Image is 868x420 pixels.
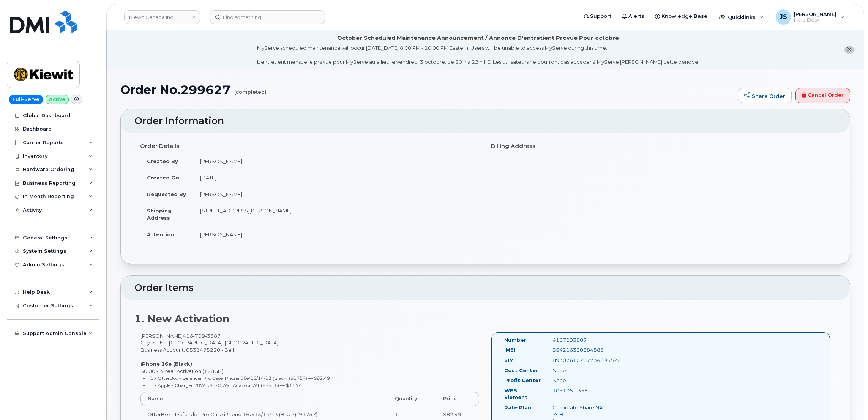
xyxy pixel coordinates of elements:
label: Rate Plan [504,404,531,411]
h4: Order Details [140,143,480,149]
strong: Attention [147,231,174,238]
th: Price [436,392,479,406]
div: 105105.1359 [547,387,614,394]
h1: Order No.299627 [120,83,734,96]
td: [DATE] [193,169,480,186]
div: 354216330584586 [547,346,614,354]
div: Corporate Share NA 7GB [547,404,614,418]
a: Cancel Order [795,88,850,103]
label: Number [504,337,526,344]
span: 709 [193,333,205,339]
div: 4167093887 [547,337,614,344]
a: Share Order [738,88,792,103]
strong: Requested By [147,191,186,197]
div: None [547,377,614,384]
div: None [547,367,614,374]
span: 416 [183,333,221,339]
small: 1 x OtterBox - Defender Pro Case iPhone 16e/15/14/13 (Black) (91757) — $82.49 [150,375,330,381]
th: Name [140,392,388,406]
strong: Shipping Address [147,208,172,221]
td: [STREET_ADDRESS][PERSON_NAME] [193,202,480,226]
td: [PERSON_NAME] [193,226,480,243]
span: 3887 [205,333,221,339]
div: October Scheduled Maintenance Announcement / Annonce D'entretient Prévue Pour octobre [337,34,619,42]
td: [PERSON_NAME] [193,186,480,203]
strong: Created By [147,158,178,164]
td: [PERSON_NAME] [193,153,480,170]
label: Profit Center [504,377,541,384]
h2: Order Items [134,283,836,293]
div: 89302610207734695528 [547,357,614,364]
h4: Billing Address [491,143,830,149]
label: Cost Center [504,367,538,374]
th: Quantity [388,392,436,406]
small: 1 x Apple - Charger 20W USB-C Wall Adaptor WT (87916) — $33.74 [150,382,302,388]
label: SIM [504,357,514,364]
label: WBS Element [504,387,541,401]
iframe: Messenger Launcher [835,387,862,414]
strong: iPhone 16e (Black) [140,361,192,367]
h2: Order Information [134,116,836,126]
strong: Created On [147,175,179,181]
strong: 1. New Activation [134,313,230,325]
label: IMEI [504,346,515,354]
small: (completed) [234,83,267,95]
button: close notification [844,46,854,54]
div: MyServe scheduled maintenance will occur [DATE][DATE] 8:00 PM - 10:00 PM Eastern. Users will be u... [257,44,699,66]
